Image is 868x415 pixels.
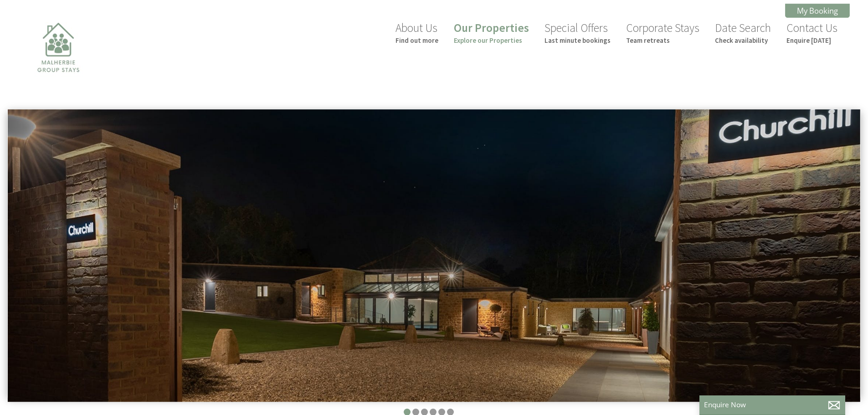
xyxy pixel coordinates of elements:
[704,400,841,410] p: Enquire Now
[715,36,771,45] small: Check availability
[626,36,699,45] small: Team retreats
[454,36,529,45] small: Explore our Properties
[395,36,438,45] small: Find out more
[395,20,438,45] a: About UsFind out more
[785,4,850,18] a: My Booking
[544,20,611,45] a: Special OffersLast minute bookings
[786,36,837,45] small: Enquire [DATE]
[786,20,837,45] a: Contact UsEnquire [DATE]
[626,20,699,45] a: Corporate StaysTeam retreats
[715,20,771,45] a: Date SearchCheck availability
[544,36,611,45] small: Last minute bookings
[454,20,529,45] a: Our PropertiesExplore our Properties
[13,17,104,108] img: Malherbie Group Stays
